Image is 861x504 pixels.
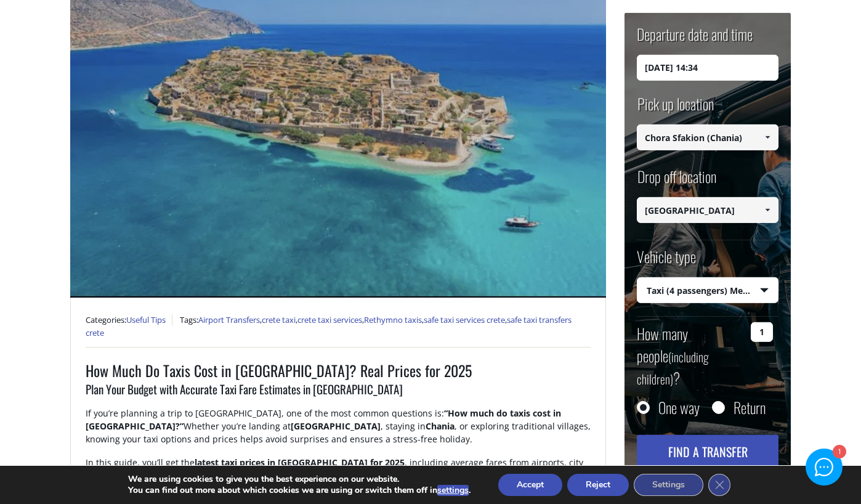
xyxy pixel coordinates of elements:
[637,435,778,468] button: Find a transfer
[426,420,455,432] strong: Chania
[86,456,591,492] p: In this guide, you’ll get the , including average fares from airports, city centers, and intercit...
[86,407,591,456] p: If you’re planning a trip to [GEOGRAPHIC_DATA], one of the most common questions is: Whether you’...
[637,93,714,124] label: Pick up location
[198,314,260,325] a: Airport Transfers
[634,474,703,496] button: Settings
[637,278,778,304] span: Taxi (4 passengers) Mercedes E Class
[128,485,471,496] p: You can find out more about which cookies we are using or switch them off in .
[86,381,591,407] h3: Plan Your Budget with Accurate Taxi Fare Estimates in [GEOGRAPHIC_DATA]
[758,197,778,223] a: Show All Items
[637,322,743,389] label: How many people ?
[262,314,296,325] a: crete taxi
[637,124,778,150] input: Select pickup location
[832,446,845,459] div: 1
[86,314,572,339] span: Tags: , , , , ,
[128,474,471,485] p: We are using cookies to give you the best experience on our website.
[708,474,730,496] button: Close GDPR Cookie Banner
[126,314,166,325] a: Useful Tips
[291,420,381,432] strong: [GEOGRAPHIC_DATA]
[86,407,561,432] strong: “How much do taxis cost in [GEOGRAPHIC_DATA]?”
[297,314,362,325] a: crete taxi services
[437,485,469,496] button: settings
[498,474,562,496] button: Accept
[637,348,709,388] small: (including children)
[637,246,696,277] label: Vehicle type
[195,457,405,468] strong: latest taxi prices in [GEOGRAPHIC_DATA] for 2025
[758,124,778,150] a: Show All Items
[637,197,778,223] input: Select drop-off location
[637,166,716,197] label: Drop off location
[364,314,422,325] a: Rethymno taxis
[637,23,753,55] label: Departure date and time
[658,401,700,413] label: One way
[86,314,172,325] span: Categories:
[567,474,629,496] button: Reject
[86,360,591,381] h1: How Much Do Taxis Cost in [GEOGRAPHIC_DATA]? Real Prices for 2025
[424,314,505,325] a: safe taxi services crete
[734,401,766,413] label: Return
